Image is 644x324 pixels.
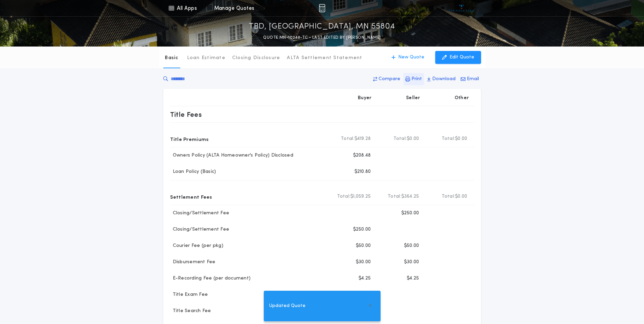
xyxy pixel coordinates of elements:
p: ALTA Settlement Statement [287,55,362,61]
p: $30.00 [404,259,419,266]
p: Disbursement Fee [170,259,216,266]
p: Closing/Settlement Fee [170,226,229,233]
p: Basic [165,55,178,61]
span: Updated Quote [269,302,306,310]
span: $0.00 [455,193,467,200]
p: $210.80 [354,168,371,175]
p: E-Recording Fee (per document) [170,275,251,282]
p: Print [411,76,422,83]
p: Download [432,76,456,83]
p: Seller [406,95,420,102]
img: vs-icon [449,5,474,12]
p: New Quote [398,54,424,61]
button: Edit Quote [435,51,481,64]
p: $4.25 [407,275,419,282]
p: Buyer [358,95,371,102]
p: $50.00 [404,242,419,249]
p: Settlement Fees [170,191,212,202]
p: $30.00 [356,259,371,266]
p: Loan Estimate [187,55,225,61]
b: Total: [442,136,455,142]
p: QUOTE MN-10248-TC - LAST EDITED BY [PERSON_NAME] [263,34,381,41]
p: $208.48 [353,152,371,159]
p: Compare [379,76,400,83]
p: Loan Policy (Basic) [170,168,216,175]
span: $0.00 [455,136,467,142]
span: $0.00 [407,136,419,142]
b: Total: [442,193,455,200]
span: $419.28 [354,136,371,142]
button: Download [425,73,458,85]
span: $364.25 [401,193,419,200]
p: Closing Disclosure [232,55,280,61]
p: $250.00 [353,226,371,233]
p: Title Premiums [170,133,209,144]
b: Total: [393,136,407,142]
b: Total: [388,193,401,200]
p: Courier Fee (per pkg) [170,242,223,249]
p: TBD, [GEOGRAPHIC_DATA], MN 55804 [249,21,395,32]
p: Edit Quote [449,54,474,61]
button: New Quote [385,51,431,64]
p: Title Fees [170,109,202,120]
button: Email [459,73,481,85]
p: $4.25 [358,275,371,282]
p: Closing/Settlement Fee [170,210,229,217]
p: $50.00 [356,242,371,249]
span: $1,059.25 [350,193,371,200]
b: Total: [341,136,354,142]
p: Owners Policy (ALTA Homeowner's Policy) Disclosed [170,152,293,159]
img: img [319,4,325,12]
button: Print [403,73,424,85]
p: Email [467,76,479,83]
button: Compare [371,73,402,85]
b: Total: [337,193,351,200]
p: $250.00 [401,210,419,217]
p: Other [454,95,468,102]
